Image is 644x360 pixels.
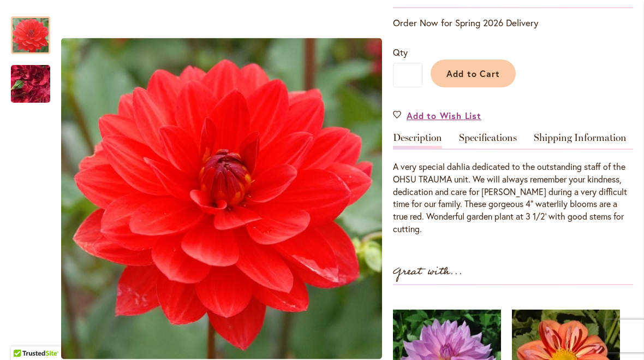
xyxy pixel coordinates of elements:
p: Order Now for Spring 2026 Delivery [393,16,633,29]
div: ANGELS OF 7A [11,54,50,103]
span: Add to Wish List [407,109,481,122]
button: Add to Cart [431,60,516,87]
iframe: Launch Accessibility Center [8,321,39,352]
div: Detailed Product Info [393,133,633,235]
a: Add to Wish List [393,109,481,122]
a: Specifications [459,133,517,149]
img: ANGELS OF 7A [61,38,382,359]
a: Description [393,133,442,149]
div: ANGELS OF 7A [11,5,61,54]
div: A very special dahlia dedicated to the outstanding staff of the OHSU TRAUMA unit. We will always ... [393,161,633,235]
span: Add to Cart [446,68,500,79]
a: Shipping Information [534,133,627,149]
span: Qty [393,46,408,58]
strong: Great with... [393,263,463,281]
